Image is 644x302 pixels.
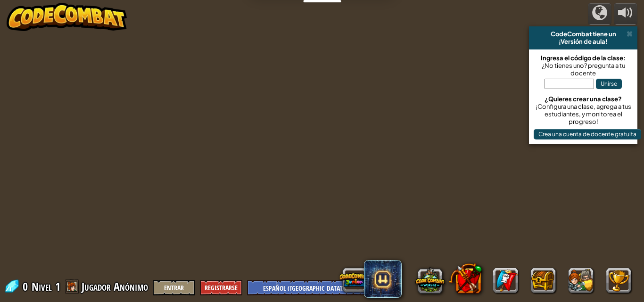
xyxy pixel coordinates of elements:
span: 0 [23,279,31,294]
div: Ingresa el código de la clase: [534,54,633,62]
button: Campañas [588,3,611,25]
span: Nivel [32,279,52,294]
img: CodeCombat - Learn how to code by playing a game [7,3,127,31]
div: ¿Quieres crear una clase? [534,95,633,103]
button: Crea una cuenta de docente gratuita [534,129,641,139]
div: ¿No tienes uno? pregunta a tu docente [534,62,633,77]
button: Unirse [596,79,622,89]
div: ¡Versión de aula! [533,38,634,45]
div: CodeCombat tiene un [533,30,634,38]
span: Jugador Anónimo [82,279,148,294]
button: Entrar [153,280,195,295]
span: 1 [55,279,60,294]
button: Registrarse [200,280,242,295]
button: Ajustar el volúmen [614,3,637,25]
div: ¡Configura una clase, agrega a tus estudiantes, y monitorea el progreso! [534,103,633,125]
